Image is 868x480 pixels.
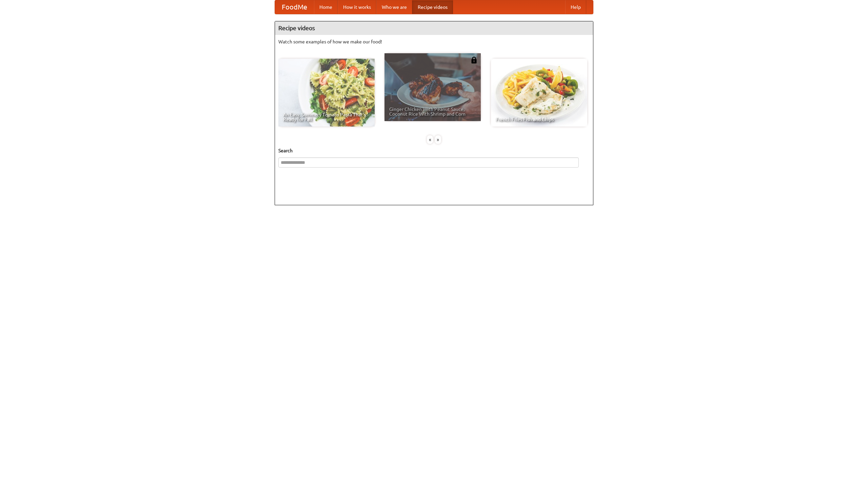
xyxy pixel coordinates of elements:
[471,57,477,63] img: 483408.png
[278,147,590,154] h5: Search
[278,59,375,127] a: An Easy, Summery Tomato Pasta That's Ready for Fall
[275,0,314,14] a: FoodMe
[376,0,412,14] a: Who we are
[314,0,338,14] a: Home
[338,0,376,14] a: How it works
[412,0,453,14] a: Recipe videos
[283,112,370,122] span: An Easy, Summery Tomato Pasta That's Ready for Fall
[278,38,590,45] p: Watch some examples of how we make our food!
[435,135,441,144] div: »
[275,21,593,35] h4: Recipe videos
[565,0,586,14] a: Help
[491,59,587,127] a: French Fries Fish and Chips
[496,117,583,122] span: French Fries Fish and Chips
[427,135,433,144] div: «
